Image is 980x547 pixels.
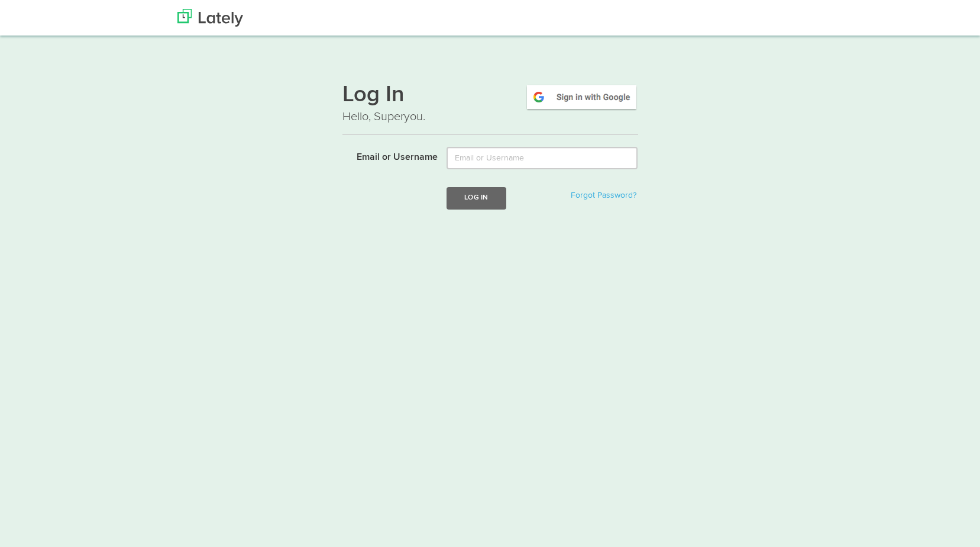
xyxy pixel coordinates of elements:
input: Email or Username [447,147,638,169]
img: Lately [177,9,243,27]
h1: Log In [342,83,638,108]
a: Forgot Password? [571,191,636,200]
p: Hello, Superyou. [342,108,638,126]
button: Log In [447,187,506,209]
img: google-signin.png [525,83,638,111]
label: Email or Username [334,147,438,165]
